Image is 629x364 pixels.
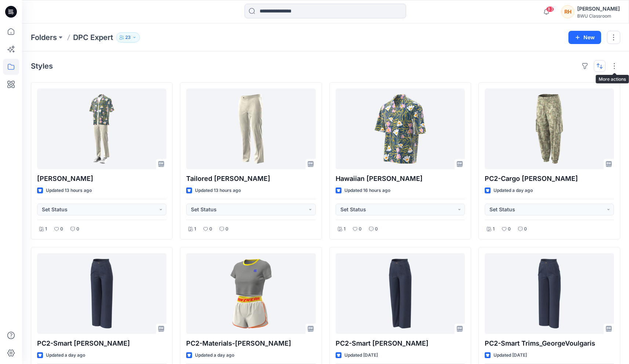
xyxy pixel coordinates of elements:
p: 23 [125,33,131,41]
p: PC2-Smart [PERSON_NAME] [37,338,166,349]
p: Updated [DATE] [344,352,378,359]
div: BWU Classroom [577,13,620,19]
div: [PERSON_NAME] [577,4,620,13]
button: 23 [116,32,140,43]
a: Folders [31,32,57,43]
p: 1 [45,225,47,233]
a: PC2-Smart Trims_Hans Olsson [37,253,166,334]
p: PC2-Cargo [PERSON_NAME] [485,174,614,184]
p: 0 [375,225,378,233]
p: Updated [DATE] [494,352,527,359]
h4: Styles [31,62,53,70]
p: Tailored [PERSON_NAME] [186,174,315,184]
p: 0 [76,225,79,233]
p: Updated 13 hours ago [46,187,92,194]
span: 83 [546,6,554,12]
a: OUTFIT_Hans Olsson [37,88,166,169]
p: Updated a day ago [46,352,85,359]
p: 0 [60,225,63,233]
p: 0 [524,225,527,233]
p: Hawaiian [PERSON_NAME] [336,174,465,184]
p: PC2-Smart [PERSON_NAME] [336,338,465,349]
p: 1 [493,225,495,233]
a: Hawaiian Shirt_Hans Olsson [336,88,465,169]
p: PC2-Materials-[PERSON_NAME] [186,338,315,349]
p: DPC Expert [73,32,113,43]
p: Updated 13 hours ago [195,187,241,194]
a: Tailored Pants_Hans Olsson [186,88,315,169]
p: 0 [225,225,228,233]
p: Updated a day ago [494,187,533,194]
div: RH [561,5,574,18]
p: PC2-Smart Trims_GeorgeVoulgaris [485,338,614,349]
a: PC2-Materials-Hans Olsson [186,253,315,334]
p: Updated 16 hours ago [344,187,390,194]
p: [PERSON_NAME] [37,174,166,184]
p: 1 [344,225,346,233]
p: Updated a day ago [195,352,234,359]
button: New [568,31,601,44]
p: 0 [209,225,212,233]
a: PC2-Smart Trims_astrid Hanenkamp [336,253,465,334]
p: 0 [508,225,511,233]
a: PC2-Smart Trims_GeorgeVoulgaris [485,253,614,334]
a: PC2-Cargo Pocket_Hans Olsson [485,88,614,169]
p: 1 [194,225,196,233]
p: 0 [359,225,362,233]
